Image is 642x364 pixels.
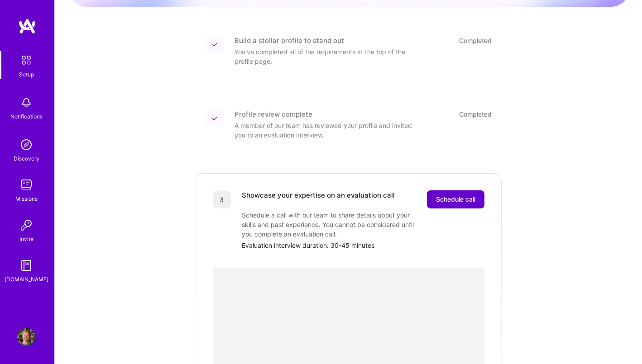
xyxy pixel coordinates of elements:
div: Completed [459,36,492,45]
img: Completed [212,116,217,121]
div: Profile review complete [235,109,312,119]
div: 3 [213,190,231,208]
a: User Avatar [15,328,38,346]
img: bell [17,94,35,112]
img: discovery [17,136,35,154]
div: Completed [459,109,492,119]
img: teamwork [17,176,35,194]
div: Schedule a call with our team to share details about your skills and past experience. You cannot ... [242,210,423,239]
img: setup [17,51,36,70]
img: guide book [17,256,35,274]
div: Discovery [14,154,39,163]
div: Setup [19,70,34,79]
img: User Avatar [17,328,35,346]
div: Invite [19,234,34,244]
span: Schedule call [436,195,475,204]
img: Invite [17,216,35,234]
div: Notifications [10,112,43,121]
div: Evaluation interview duration: 30-45 minutes [242,241,484,250]
img: logo [18,18,36,34]
button: Schedule call [427,190,484,208]
img: Completed [212,42,217,47]
div: A member of our team has reviewed your profile and invited you to an evaluation interview. [235,121,416,140]
div: Build a stellar profile to stand out [235,36,344,45]
div: You've completed all of the requirements at the top of the profile page. [235,47,416,66]
div: Missions [15,194,38,203]
div: [DOMAIN_NAME] [5,274,48,284]
div: Showcase your expertise on an evaluation call [242,190,395,208]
